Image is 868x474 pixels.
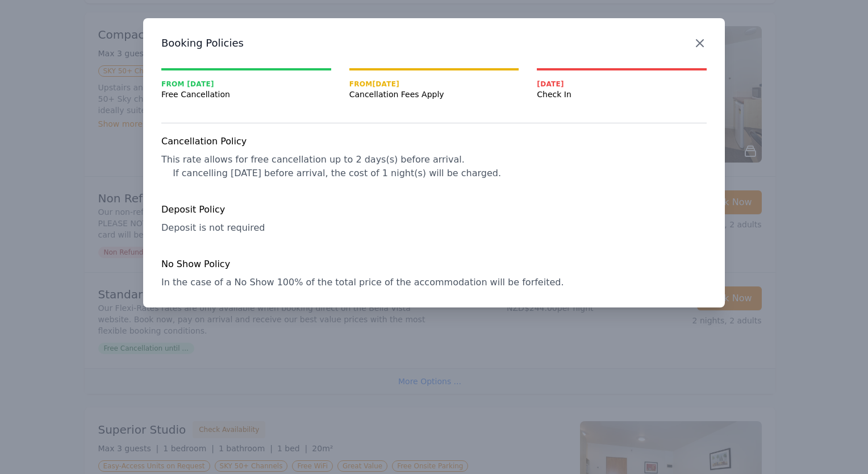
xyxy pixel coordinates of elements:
[161,135,707,148] h4: Cancellation Policy
[161,36,707,50] h3: Booking Policies
[349,80,519,89] span: From [DATE]
[161,277,564,288] span: In the case of a No Show 100% of the total price of the accommodation will be forfeited.
[349,89,519,100] span: Cancellation Fees Apply
[161,80,331,89] span: From [DATE]
[537,89,707,100] span: Check In
[537,80,707,89] span: [DATE]
[161,68,707,100] nav: Progress mt-20
[161,203,707,217] h4: Deposit Policy
[161,89,331,100] span: Free Cancellation
[161,154,501,178] span: This rate allows for free cancellation up to 2 days(s) before arrival. If cancelling [DATE] befor...
[161,257,707,271] h4: No Show Policy
[161,222,265,233] span: Deposit is not required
